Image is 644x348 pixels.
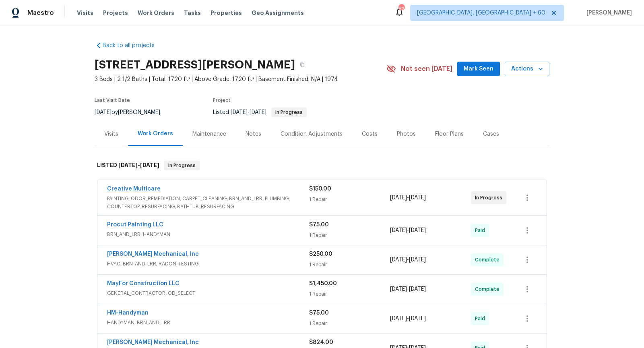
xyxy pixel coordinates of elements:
[309,310,329,316] span: $75.00
[95,153,549,178] div: LISTED [DATE]-[DATE]In Progress
[295,58,310,72] button: Copy Address
[362,130,378,138] div: Costs
[107,230,309,238] span: BRN_AND_LRR, HANDYMAN
[107,195,309,211] span: PAINTING, ODOR_REMEDIATION, CARPET_CLEANING, BRN_AND_LRR, PLUMBING, COUNTERTOP_RESURFACING, BATHT...
[192,130,226,138] div: Maintenance
[95,61,295,69] h2: [STREET_ADDRESS][PERSON_NAME]
[211,9,242,17] span: Properties
[103,9,128,17] span: Projects
[309,261,390,269] div: 1 Repair
[409,195,426,201] span: [DATE]
[435,130,464,138] div: Floor Plans
[390,257,407,263] span: [DATE]
[409,316,426,321] span: [DATE]
[95,75,386,83] span: 3 Beds | 2 1/2 Baths | Total: 1720 ft² | Above Grade: 1720 ft² | Basement Finished: N/A | 1974
[138,9,174,17] span: Work Orders
[281,130,343,138] div: Condition Adjustments
[505,62,549,77] button: Actions
[409,286,426,292] span: [DATE]
[583,9,632,17] span: [PERSON_NAME]
[390,316,407,321] span: [DATE]
[390,195,407,201] span: [DATE]
[390,228,407,233] span: [DATE]
[107,222,163,228] a: Procut Painting LLC
[417,9,545,17] span: [GEOGRAPHIC_DATA], [GEOGRAPHIC_DATA] + 60
[309,231,390,239] div: 1 Repair
[231,110,248,115] span: [DATE]
[401,65,452,73] span: Not seen [DATE]
[475,285,503,293] span: Complete
[409,257,426,263] span: [DATE]
[390,285,426,293] span: -
[231,110,266,115] span: -
[140,162,159,168] span: [DATE]
[107,340,199,345] a: [PERSON_NAME] Mechanical, Inc
[309,281,337,286] span: $1,450.00
[390,226,426,234] span: -
[309,340,333,345] span: $824.00
[390,315,426,323] span: -
[272,110,306,115] span: In Progress
[309,195,390,203] div: 1 Repair
[184,10,201,16] span: Tasks
[390,286,407,292] span: [DATE]
[107,310,149,316] a: HM-Handyman
[309,290,390,298] div: 1 Repair
[118,162,138,168] span: [DATE]
[107,260,309,268] span: HVAC, BRN_AND_LRR, RADON_TESTING
[309,186,331,192] span: $150.00
[475,194,506,202] span: In Progress
[246,130,261,138] div: Notes
[95,110,111,115] span: [DATE]
[107,186,161,192] a: Creative Multicare
[309,251,332,257] span: $250.00
[309,222,329,228] span: $75.00
[107,319,309,327] span: HANDYMAN, BRN_AND_LRR
[165,162,199,170] span: In Progress
[475,315,488,323] span: Paid
[95,98,130,103] span: Last Visit Date
[77,9,93,17] span: Visits
[95,108,170,117] div: by [PERSON_NAME]
[107,281,180,286] a: MayFor Construction LLC
[250,110,266,115] span: [DATE]
[390,256,426,264] span: -
[398,5,404,13] div: 822
[107,251,199,257] a: [PERSON_NAME] Mechanical, Inc
[213,98,231,103] span: Project
[483,130,499,138] div: Cases
[97,161,159,170] h6: LISTED
[309,319,390,327] div: 1 Repair
[118,162,159,168] span: -
[27,9,54,17] span: Maestro
[107,289,309,297] span: GENERAL_CONTRACTOR, OD_SELECT
[104,130,118,138] div: Visits
[464,64,493,74] span: Mark Seen
[397,130,416,138] div: Photos
[475,226,488,234] span: Paid
[409,228,426,233] span: [DATE]
[475,256,503,264] span: Complete
[511,64,543,74] span: Actions
[138,130,173,138] div: Work Orders
[95,41,172,50] a: Back to all projects
[213,110,307,115] span: Listed
[390,194,426,202] span: -
[457,62,500,77] button: Mark Seen
[252,9,304,17] span: Geo Assignments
